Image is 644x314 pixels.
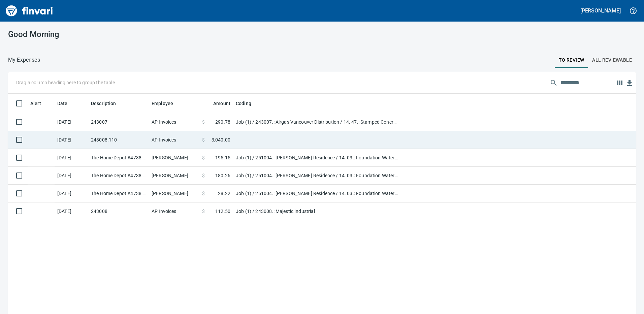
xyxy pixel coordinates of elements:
span: $ [202,119,205,125]
span: $ [202,136,205,143]
span: 3,040.00 [212,136,230,143]
td: [DATE] [55,131,88,149]
span: Amount [204,99,230,107]
td: [PERSON_NAME] [149,149,199,167]
p: Drag a column heading here to group the table [16,79,115,86]
span: 290.78 [215,119,230,125]
span: Amount [213,99,230,107]
td: 243008 [88,202,149,220]
td: Job (1) / 251004.: [PERSON_NAME] Residence / 14. 03.: Foundation Waterproofing / 5: Other [233,149,401,167]
span: 28.22 [218,190,230,197]
span: Description [91,99,125,107]
span: $ [202,208,205,215]
button: Choose columns to display [614,78,624,88]
span: 180.26 [215,172,230,179]
img: Finvari [4,3,55,19]
span: Date [57,99,76,107]
td: 243007 [88,113,149,131]
td: Job (1) / 251004.: [PERSON_NAME] Residence / 14. 03.: Foundation Waterproofing / 5: Other [233,167,401,185]
td: 243008.110 [88,131,149,149]
h3: Good Morning [8,30,206,39]
span: Coding [236,99,260,107]
span: To Review [559,56,584,64]
h5: [PERSON_NAME] [580,7,621,14]
td: [DATE] [55,149,88,167]
td: AP Invoices [149,113,199,131]
nav: breadcrumb [8,56,40,64]
span: $ [202,190,205,197]
td: Job (1) / 243007.: Airgas Vancouver Distribution / 14. 47.: Stamped Concrete Redo / 3: Material [233,113,401,131]
td: AP Invoices [149,131,199,149]
span: Coding [236,99,251,107]
td: [DATE] [55,113,88,131]
span: Employee [152,99,182,107]
span: Employee [152,99,173,107]
span: Alert [30,99,50,107]
td: The Home Depot #4738 [GEOGRAPHIC_DATA] [GEOGRAPHIC_DATA] [88,185,149,202]
td: [PERSON_NAME] [149,167,199,185]
td: [DATE] [55,202,88,220]
td: [DATE] [55,167,88,185]
td: [PERSON_NAME] [149,185,199,202]
span: $ [202,154,205,161]
span: Date [57,99,68,107]
td: Job (1) / 251004.: [PERSON_NAME] Residence / 14. 03.: Foundation Waterproofing / 5: Other [233,185,401,202]
span: All Reviewable [592,56,632,64]
p: My Expenses [8,56,40,64]
span: Alert [30,99,41,107]
button: Download table [624,78,635,88]
td: The Home Depot #4738 [GEOGRAPHIC_DATA] [GEOGRAPHIC_DATA] [88,167,149,185]
span: 195.15 [215,154,230,161]
span: $ [202,172,205,179]
span: Description [91,99,116,107]
td: Job (1) / 243008.: Majestic Industrial [233,202,401,220]
button: [PERSON_NAME] [579,5,622,16]
td: AP Invoices [149,202,199,220]
td: The Home Depot #4738 [GEOGRAPHIC_DATA] [GEOGRAPHIC_DATA] [88,149,149,167]
td: [DATE] [55,185,88,202]
span: 112.50 [215,208,230,215]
